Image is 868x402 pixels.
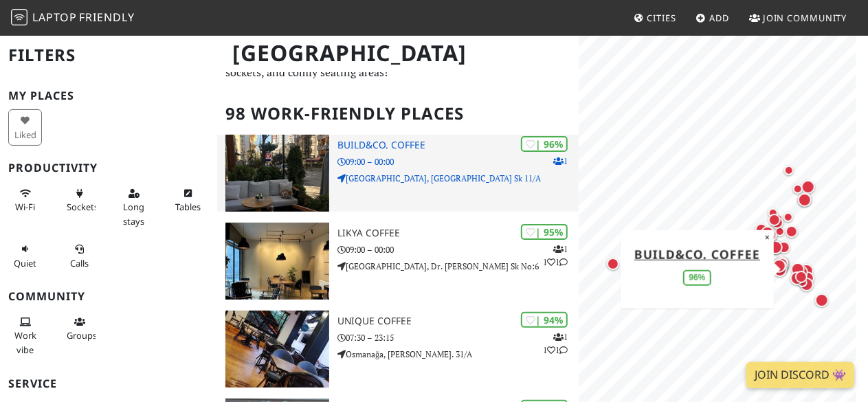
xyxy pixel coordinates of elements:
a: Add [691,5,735,30]
button: Calls [63,238,96,274]
p: [GEOGRAPHIC_DATA], [GEOGRAPHIC_DATA] Sk 11/A [337,172,579,185]
div: Map marker [766,238,786,257]
button: Work vibe [8,311,42,361]
div: Map marker [758,223,777,243]
h3: My Places [8,89,209,102]
button: Quiet [8,238,42,274]
h3: Service [8,377,209,390]
span: Laptop [32,10,77,25]
div: Map marker [765,205,781,221]
p: 1 [553,155,568,168]
div: Map marker [773,255,791,273]
div: Map marker [797,275,816,294]
span: Power sockets [67,201,98,213]
div: 96% [683,270,711,286]
div: Map marker [752,229,770,247]
button: Tables [171,182,205,219]
div: Map marker [792,268,810,286]
span: Video/audio calls [70,257,89,269]
div: Map marker [773,254,791,271]
div: Map marker [770,260,790,280]
div: Map marker [790,181,806,197]
div: Map marker [788,269,807,288]
div: Map marker [783,223,801,241]
a: Join Community [744,5,853,30]
a: Likya Coffee | 95% 111 Likya Coffee 09:00 – 00:00 [GEOGRAPHIC_DATA], Dr. [PERSON_NAME] Sk No:6 [217,223,579,300]
div: Map marker [768,214,786,232]
h3: Productivity [8,161,209,175]
h2: 98 Work-Friendly Places [225,93,570,135]
img: LaptopFriendly [11,9,27,25]
button: Wi-Fi [8,182,42,219]
div: Map marker [753,221,770,238]
p: Osmanağa, [PERSON_NAME]. 31/A [337,348,579,361]
div: Map marker [770,256,789,276]
div: Map marker [812,291,832,310]
div: Map marker [781,162,797,179]
h3: Unique Coffee [337,315,579,327]
span: Stable Wi-Fi [15,201,35,213]
div: Map marker [795,190,814,210]
p: 09:00 – 00:00 [337,243,579,256]
h3: Community [8,290,209,303]
img: Likya Coffee [225,223,329,300]
img: Unique Coffee [225,311,329,388]
div: Map marker [766,211,783,229]
p: 07:30 – 23:15 [337,331,579,344]
a: Build&Co. Coffee [634,245,760,262]
div: | 94% [521,312,568,328]
span: Join Community [763,12,847,24]
span: Add [710,12,730,24]
div: Map marker [780,209,797,225]
h2: Filters [8,34,209,76]
span: Group tables [67,329,97,342]
span: Cities [647,12,676,24]
span: Work-friendly tables [175,201,201,213]
img: Build&Co. Coffee [225,135,329,212]
div: Map marker [794,274,811,291]
a: Unique Coffee | 94% 111 Unique Coffee 07:30 – 23:15 Osmanağa, [PERSON_NAME]. 31/A [217,311,579,388]
button: Sockets [63,182,96,219]
p: 1 1 1 [543,243,568,269]
p: [GEOGRAPHIC_DATA], Dr. [PERSON_NAME] Sk No:6 [337,260,579,273]
p: 09:00 – 00:00 [337,155,579,168]
h3: Build&Co. Coffee [337,139,579,151]
h1: [GEOGRAPHIC_DATA] [221,34,576,72]
span: People working [14,329,36,355]
p: 1 1 1 [543,331,568,357]
div: Map marker [604,255,622,273]
button: Close popup [761,230,774,245]
span: Friendly [79,10,134,25]
a: LaptopFriendly LaptopFriendly [11,6,135,30]
div: | 96% [521,136,568,152]
div: | 95% [521,224,568,240]
span: Quiet [14,257,36,269]
button: Groups [63,311,96,347]
button: Long stays [117,182,151,232]
h3: Likya Coffee [337,227,579,239]
a: Build&Co. Coffee | 96% 1 Build&Co. Coffee 09:00 – 00:00 [GEOGRAPHIC_DATA], [GEOGRAPHIC_DATA] Sk 11/A [217,135,579,212]
span: Long stays [123,201,144,227]
div: Map marker [799,177,818,197]
a: Cities [628,5,682,30]
div: Map marker [788,260,808,279]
